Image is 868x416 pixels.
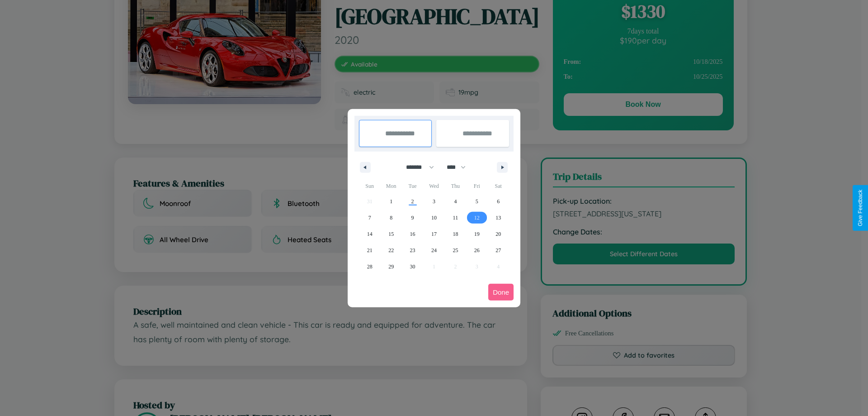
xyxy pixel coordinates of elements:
[367,242,373,258] span: 21
[474,210,480,226] span: 12
[380,179,401,193] span: Mon
[445,226,466,242] button: 18
[380,242,401,258] button: 22
[411,210,414,226] span: 9
[359,210,380,226] button: 7
[497,193,500,210] span: 6
[857,190,863,226] div: Give Feedback
[495,210,501,226] span: 13
[359,226,380,242] button: 14
[495,226,501,242] span: 20
[367,258,373,275] span: 28
[466,193,487,210] button: 5
[466,242,487,258] button: 26
[454,193,457,210] span: 4
[476,193,478,210] span: 5
[410,258,415,275] span: 30
[423,210,444,226] button: 10
[431,226,437,242] span: 17
[402,258,423,275] button: 30
[445,242,466,258] button: 25
[367,226,373,242] span: 14
[423,242,444,258] button: 24
[390,193,392,210] span: 1
[359,242,380,258] button: 21
[488,284,514,301] button: Done
[423,226,444,242] button: 17
[380,258,401,275] button: 29
[466,179,487,193] span: Fri
[431,210,437,226] span: 10
[466,210,487,226] button: 12
[380,210,401,226] button: 8
[380,226,401,242] button: 15
[368,210,371,226] span: 7
[402,179,423,193] span: Tue
[495,242,501,258] span: 27
[423,179,444,193] span: Wed
[388,258,394,275] span: 29
[402,193,423,210] button: 2
[390,210,392,226] span: 8
[488,242,509,258] button: 27
[423,193,444,210] button: 3
[433,193,435,210] span: 3
[359,179,380,193] span: Sun
[445,193,466,210] button: 4
[474,242,480,258] span: 26
[402,210,423,226] button: 9
[431,242,437,258] span: 24
[410,226,415,242] span: 16
[474,226,480,242] span: 19
[488,210,509,226] button: 13
[402,226,423,242] button: 16
[388,242,394,258] span: 22
[410,242,415,258] span: 23
[445,179,466,193] span: Thu
[411,193,414,210] span: 2
[453,210,458,226] span: 11
[388,226,394,242] span: 15
[402,242,423,258] button: 23
[488,226,509,242] button: 20
[445,210,466,226] button: 11
[453,242,458,258] span: 25
[453,226,458,242] span: 18
[359,258,380,275] button: 28
[466,226,487,242] button: 19
[488,179,509,193] span: Sat
[380,193,401,210] button: 1
[488,193,509,210] button: 6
